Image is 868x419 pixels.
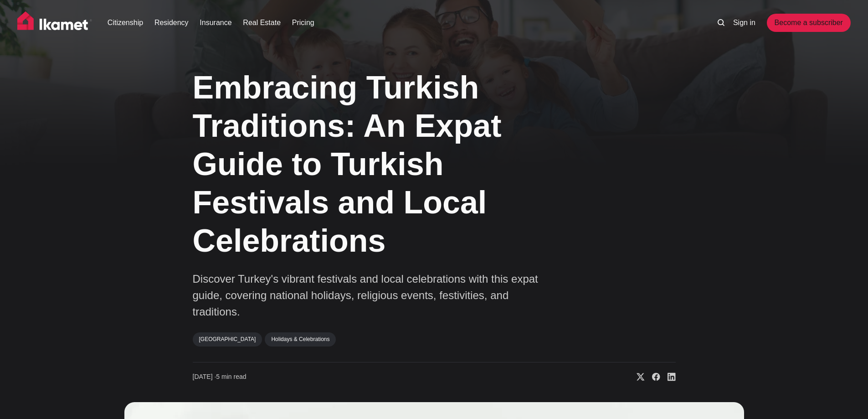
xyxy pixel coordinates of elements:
h1: Embracing Turkish Traditions: An Expat Guide to Turkish Festivals and Local Celebrations [193,68,585,260]
p: Discover Turkey's vibrant festivals and local celebrations with this expat guide, covering nation... [193,271,557,320]
a: Become a subscriber [767,14,851,32]
a: Share on Linkedin [660,372,676,382]
a: [GEOGRAPHIC_DATA] [193,332,262,346]
a: Share on Facebook [645,372,660,382]
a: Citizenship [108,17,143,28]
a: Share on X [629,372,645,382]
a: Real Estate [243,17,281,28]
a: Sign in [733,17,755,28]
span: [DATE] ∙ [193,373,216,380]
a: Holidays & Celebrations [265,332,336,346]
a: Residency [154,17,189,28]
time: 5 min read [193,372,247,382]
a: Insurance [200,17,231,28]
img: Ikamet home [17,11,92,34]
a: Pricing [292,17,314,28]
